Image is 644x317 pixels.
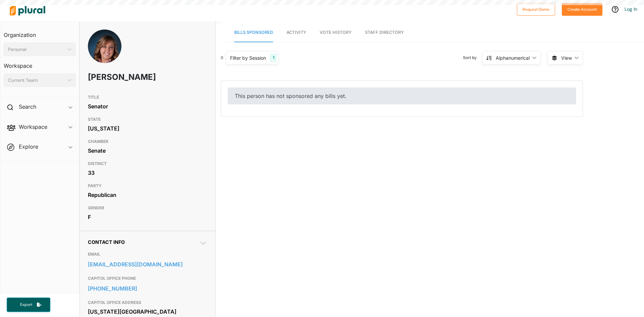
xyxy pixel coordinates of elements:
[230,54,266,61] div: Filter by Session
[562,3,602,16] button: Create Account
[320,30,352,35] span: Vote History
[517,3,555,16] button: Request Demo
[562,5,602,12] a: Create Account
[88,204,207,212] h3: GENDER
[88,168,207,178] div: 33
[88,67,159,87] h1: [PERSON_NAME]
[88,182,207,190] h3: PARTY
[286,23,306,42] a: Activity
[365,23,404,42] a: Staff Directory
[88,283,207,294] a: [PHONE_NUMBER]
[88,160,207,168] h3: DISTRICT
[88,190,207,200] div: Republican
[517,5,555,12] a: Request Demo
[88,123,207,134] div: [US_STATE]
[4,56,76,71] h3: Workspace
[4,25,76,40] h3: Organization
[88,250,207,258] h3: EMAIL
[270,53,277,62] div: 1
[228,88,576,104] div: This person has not sponsored any bills yet.
[221,55,223,61] div: 0
[286,30,306,35] span: Activity
[88,274,207,282] h3: CAPITOL OFFICE PHONE
[88,299,207,307] h3: CAPITOL OFFICE ADDRESS
[7,298,50,312] button: Export
[8,77,65,84] div: Current Team
[88,259,207,269] a: [EMAIL_ADDRESS][DOMAIN_NAME]
[88,101,207,111] div: Senator
[88,146,207,156] div: Senate
[625,6,637,12] a: Log In
[234,30,273,35] span: Bills Sponsored
[463,55,482,61] span: Sort by
[88,239,125,245] span: Contact Info
[561,54,572,61] span: View
[88,138,207,146] h3: CHAMBER
[19,103,36,110] h2: Search
[88,115,207,123] h3: STATE
[88,212,207,222] div: F
[234,23,273,42] a: Bills Sponsored
[88,30,121,78] img: Headshot of Tory Marie Blew
[88,93,207,101] h3: TITLE
[320,23,352,42] a: Vote History
[496,54,530,61] div: Alphanumerical
[15,302,37,308] span: Export
[8,46,65,53] div: Personal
